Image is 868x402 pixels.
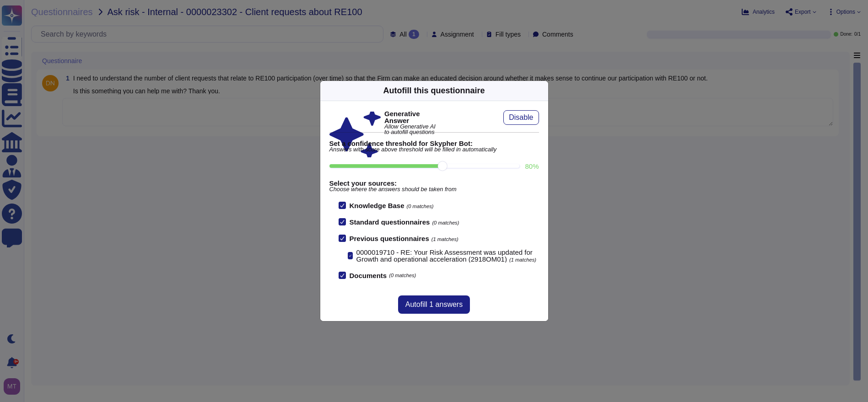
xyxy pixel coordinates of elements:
b: Previous questionnaires [350,235,429,242]
span: Answers with score above threshold will be filled in automatically [329,147,539,153]
b: Documents [350,272,387,279]
span: 0000019710 - RE: Your Risk Assessment was updated for Growth and operational acceleration (2918OM01) [356,248,533,263]
b: Standard questionnaires [350,218,430,226]
div: Autofill this questionnaire [383,85,485,97]
b: Knowledge Base [350,202,404,209]
span: Choose where the answers should be taken from [329,187,539,193]
button: Autofill 1 answers [398,295,470,314]
span: Allow Generative AI to autofill questions [384,124,436,136]
span: (1 matches) [431,236,458,242]
button: Disable [503,110,539,125]
span: (1 matches) [509,257,536,263]
b: Select your sources: [329,180,539,187]
b: Generative Answer [384,110,436,124]
span: Autofill 1 answers [405,301,463,308]
span: (0 matches) [389,273,416,278]
span: (0 matches) [407,204,434,209]
span: (0 matches) [432,220,459,225]
label: 80 % [525,163,539,170]
span: Disable [509,114,533,121]
b: Set a confidence threshold for Skypher Bot: [329,140,539,147]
